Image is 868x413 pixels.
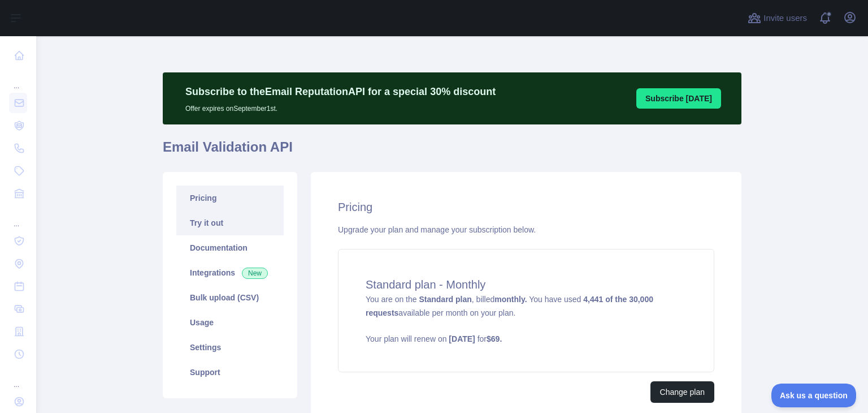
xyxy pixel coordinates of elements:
[9,367,27,389] div: ...
[487,334,502,343] strong: $ 69 .
[176,285,284,310] a: Bulk upload (CSV)
[366,295,653,317] strong: 4,441 of the 30,000 requests
[176,210,284,235] a: Try it out
[763,12,807,25] span: Invite users
[366,333,687,345] p: Your plan will renew on for
[163,138,741,165] h1: Email Validation API
[176,310,284,335] a: Usage
[176,335,284,360] a: Settings
[9,68,27,91] div: ...
[366,277,687,292] h4: Standard plan - Monthly
[338,224,714,235] div: Upgrade your plan and manage your subscription below.
[176,260,284,285] a: Integrations New
[650,381,714,403] button: Change plan
[176,360,284,385] a: Support
[9,206,27,229] div: ...
[242,268,268,279] span: New
[419,295,471,304] strong: Standard plan
[176,186,284,210] a: Pricing
[771,384,857,407] iframe: Toggle Customer Support
[449,334,475,343] strong: [DATE]
[176,235,284,260] a: Documentation
[185,100,496,113] p: Offer expires on September 1st.
[494,295,527,304] strong: monthly.
[636,88,721,109] button: Subscribe [DATE]
[185,84,496,100] p: Subscribe to the Email Reputation API for a special 30 % discount
[338,199,714,215] h2: Pricing
[745,9,809,27] button: Invite users
[366,295,687,345] span: You are on the , billed You have used available per month on your plan.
